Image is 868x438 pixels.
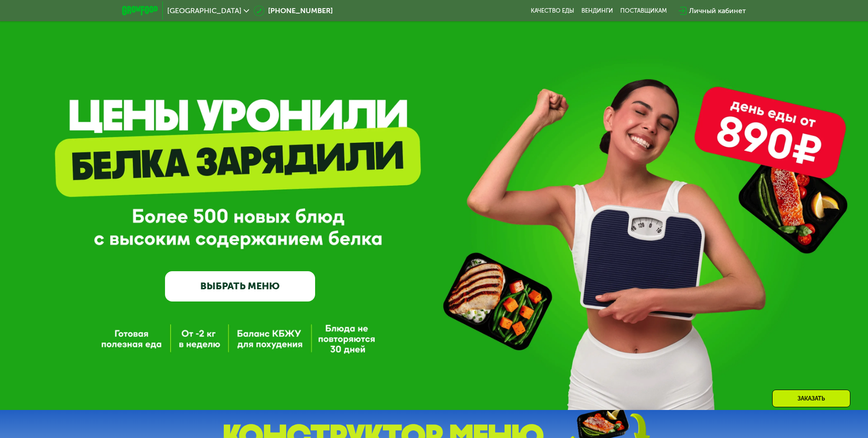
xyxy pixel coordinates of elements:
[165,271,315,301] a: ВЫБРАТЬ МЕНЮ
[581,7,613,14] a: Вендинги
[689,5,746,16] div: Личный кабинет
[254,5,333,16] a: [PHONE_NUMBER]
[772,390,850,407] div: Заказать
[531,7,574,14] a: Качество еды
[620,7,667,14] div: поставщикам
[167,7,241,14] span: [GEOGRAPHIC_DATA]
